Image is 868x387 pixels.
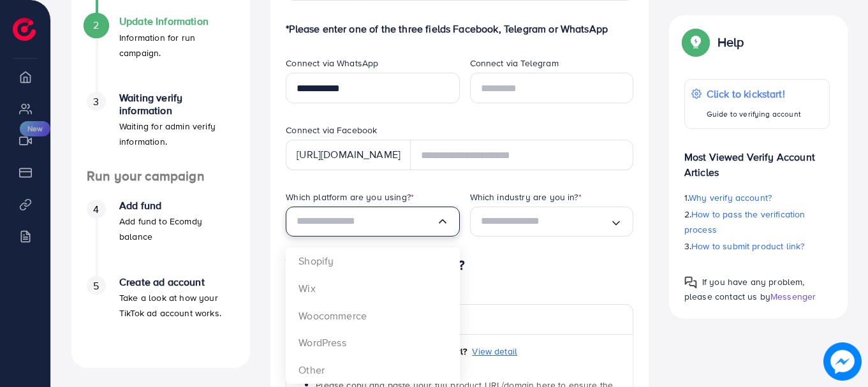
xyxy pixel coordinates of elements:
[335,289,381,301] span: (compulsory)
[691,240,804,252] span: How to submit product link?
[13,18,36,41] img: logo
[71,168,250,184] h4: Run your campaign
[286,191,414,203] label: Which platform are you using?
[286,289,381,302] label: Product Url
[684,139,830,180] p: Most Viewed Verify Account Articles
[684,276,697,289] img: Popup guide
[481,212,610,231] input: Search for option
[472,345,517,358] span: View detail
[286,140,411,170] div: [URL][DOMAIN_NAME]
[93,202,99,217] span: 4
[119,30,235,61] p: Information for run campaign.
[286,21,633,36] p: *Please enter one of the three fields Facebook, Telegram or WhatsApp
[684,275,805,303] span: If you have any problem, please contact us by
[286,57,378,69] label: Connect via WhatsApp
[71,92,250,168] li: Waiting verify information
[93,279,99,293] span: 5
[93,18,99,33] span: 2
[684,238,830,254] p: 3.
[470,207,633,237] div: Search for option
[71,200,250,276] li: Add fund
[119,15,235,27] h4: Update Information
[470,191,582,203] label: Which industry are you in?
[684,31,707,54] img: Popup guide
[286,207,459,237] div: Search for option
[119,276,235,288] h4: Create ad account
[470,57,559,69] label: Connect via Telegram
[689,191,772,204] span: Why verify account?
[93,94,99,109] span: 3
[119,119,235,149] p: Waiting for admin verify information.
[823,342,862,381] img: image
[119,200,235,212] h4: Add fund
[119,214,235,244] p: Add fund to Ecomdy balance
[297,212,436,231] input: Search for option
[295,365,328,378] span: 🔥🔥🔥
[286,258,633,274] h4: Which product you’re selling?
[71,15,250,92] li: Update Information
[770,290,816,303] span: Messenger
[119,92,235,116] h4: Waiting verify information
[717,34,744,50] p: Help
[295,365,361,378] span: Notices:
[295,345,467,358] span: Explain why we need your product url?
[119,290,235,321] p: Take a look at how your TikTok ad account works.
[286,124,377,136] label: Connect via Facebook
[707,106,801,122] p: Guide to verifying account
[707,86,801,101] p: Click to kickstart!
[295,345,306,358] span: 😇
[684,190,830,205] p: 1.
[684,208,805,236] span: How to pass the verification process
[71,276,250,353] li: Create ad account
[684,207,830,237] p: 2.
